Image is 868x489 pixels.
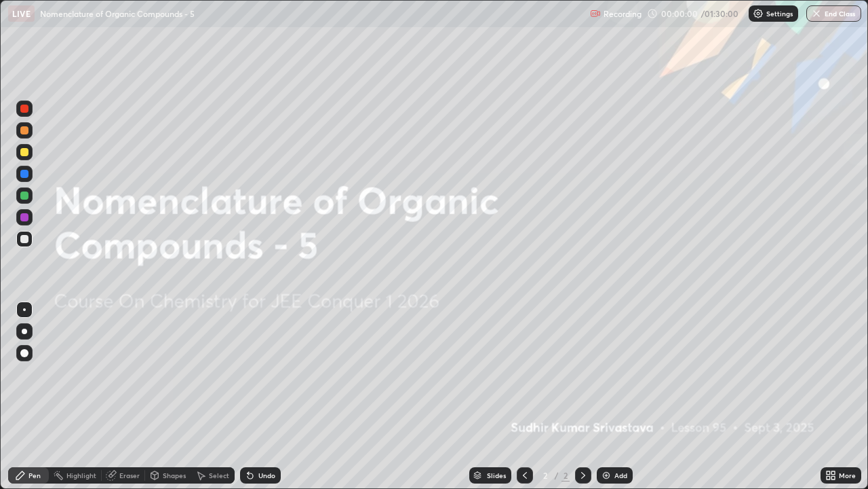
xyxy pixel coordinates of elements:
div: Undo [258,472,275,479]
img: class-settings-icons [753,8,764,19]
div: Pen [28,472,41,479]
div: Select [209,472,229,479]
div: / [555,471,559,479]
div: 2 [538,471,552,479]
div: Shapes [163,472,186,479]
p: Recording [604,9,642,19]
p: Nomenclature of Organic Compounds - 5 [40,8,195,19]
div: More [839,472,856,479]
button: End Class [806,5,861,22]
div: 2 [561,469,570,482]
img: end-class-cross [811,8,822,19]
div: Highlight [66,472,96,479]
p: LIVE [12,8,31,19]
div: Eraser [119,472,140,479]
img: add-slide-button [601,470,612,481]
img: recording.375f2c34.svg [590,8,601,19]
div: Add [614,472,627,479]
p: Settings [766,10,793,17]
div: Slides [487,472,506,479]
